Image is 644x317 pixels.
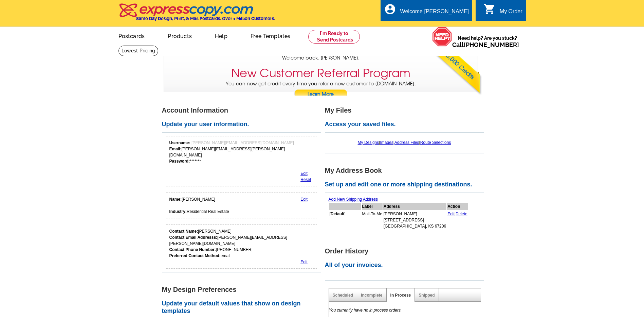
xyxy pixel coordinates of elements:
[383,211,446,230] td: [PERSON_NAME] [STREET_ADDRESS] [GEOGRAPHIC_DATA], KS 67206
[329,197,378,202] a: Add New Shipping Address
[169,235,218,240] strong: Contact Email Addresss:
[162,286,325,293] h1: My Design Preferences
[333,293,353,298] a: Scheduled
[191,140,294,145] span: [PERSON_NAME][EMAIL_ADDRESS][DOMAIN_NAME]
[325,262,488,269] h2: All of your invoices.
[384,3,396,15] i: account_circle
[325,181,488,188] h2: Set up and edit one or more shipping destinations.
[240,28,301,44] a: Free Templates
[358,140,379,145] a: My Designs
[169,197,182,202] strong: Name:
[231,66,410,80] h3: New Customer Referral Program
[329,136,480,149] div: | | |
[362,211,383,230] td: Mail-To-Me
[400,9,469,18] div: Welcome [PERSON_NAME]
[394,140,419,145] a: Address Files
[300,260,308,264] a: Edit
[447,203,468,210] th: Action
[169,140,190,145] strong: Username:
[483,3,496,15] i: shopping_cart
[118,8,275,21] a: Same Day Design, Print, & Mail Postcards. Over 1 Million Customers.
[108,28,156,44] a: Postcards
[325,167,488,174] h1: My Address Book
[162,300,325,315] h2: Update your default values that show on design templates
[329,211,361,230] td: [ ]
[390,293,411,298] a: In Process
[300,171,308,176] a: Edit
[500,9,522,18] div: My Order
[166,224,317,269] div: Who should we contact regarding order issues?
[483,7,522,16] a: shopping_cart My Order
[447,212,455,216] a: Edit
[204,28,238,44] a: Help
[325,248,488,255] h1: Order History
[329,308,402,313] em: You currently have no in process orders.
[164,80,478,100] p: You can now get credit every time you refer a new customer to [DOMAIN_NAME].
[361,293,382,298] a: Incomplete
[169,209,187,214] strong: Industry:
[169,147,182,151] strong: Email:
[169,140,314,164] div: [PERSON_NAME][EMAIL_ADDRESS][PERSON_NAME][DOMAIN_NAME] *******
[282,54,360,62] span: Welcome back, [PERSON_NAME].
[169,253,221,258] strong: Preferred Contact Method:
[331,212,345,216] b: Default
[166,136,317,186] div: Your login information.
[420,140,451,145] a: Route Selections
[325,121,488,128] h2: Access your saved files.
[464,41,519,48] a: [PHONE_NUMBER]
[169,229,198,234] strong: Contact Name:
[383,203,446,210] th: Address
[380,140,393,145] a: Images
[169,247,216,252] strong: Contact Phone Number:
[294,89,348,100] a: Learn More
[447,211,468,230] td: |
[325,107,488,114] h1: My Files
[157,28,203,44] a: Products
[419,293,435,298] a: Shipped
[169,159,190,164] strong: Password:
[456,212,467,216] a: Delete
[169,196,229,215] div: [PERSON_NAME] Residential Real Estate
[300,177,311,182] a: Reset
[162,107,325,114] h1: Account Information
[452,41,519,48] span: Call
[300,197,308,202] a: Edit
[169,228,314,259] div: [PERSON_NAME] [PERSON_NAME][EMAIL_ADDRESS][PERSON_NAME][DOMAIN_NAME] [PHONE_NUMBER] email
[362,203,383,210] th: Label
[162,121,325,128] h2: Update your user information.
[166,193,317,218] div: Your personal details.
[136,16,275,21] h4: Same Day Design, Print, & Mail Postcards. Over 1 Million Customers.
[432,27,452,47] img: help
[452,35,522,48] span: Need help? Are you stuck?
